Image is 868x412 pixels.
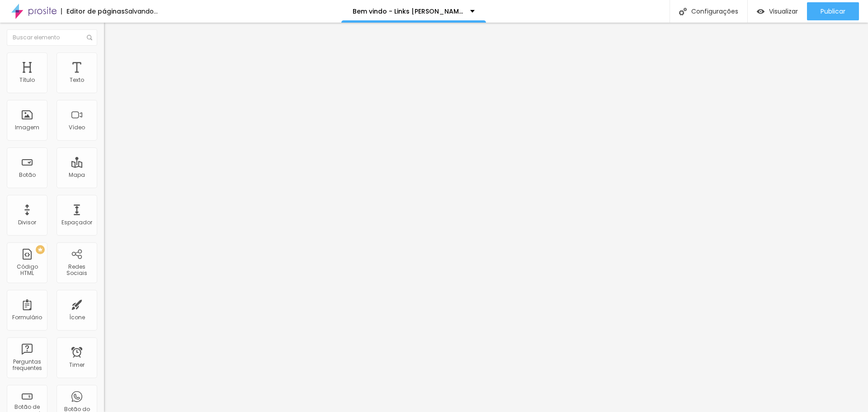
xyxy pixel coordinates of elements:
[87,35,92,40] img: Icone
[9,359,45,372] div: Perguntas frequentes
[125,8,158,14] div: Salvando...
[61,219,92,226] div: Espaçador
[7,29,97,46] input: Buscar elemento
[69,362,85,368] div: Timer
[757,8,764,15] img: view-1.svg
[69,124,85,131] div: Vídeo
[70,77,84,83] div: Texto
[12,314,42,321] div: Formulário
[9,264,45,277] div: Código HTML
[769,8,798,15] span: Visualizar
[15,124,39,131] div: Imagem
[679,8,687,15] img: Icone
[59,264,94,277] div: Redes Sociais
[69,172,85,178] div: Mapa
[353,8,463,14] p: Bem vindo - Links [PERSON_NAME] Fotografia Autoral
[748,2,807,20] button: Visualizar
[821,8,845,15] span: Publicar
[18,219,36,226] div: Divisor
[104,23,868,412] iframe: Editor
[807,2,859,20] button: Publicar
[19,172,36,178] div: Botão
[19,77,35,83] div: Título
[69,314,85,321] div: Ícone
[61,8,125,14] div: Editor de páginas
